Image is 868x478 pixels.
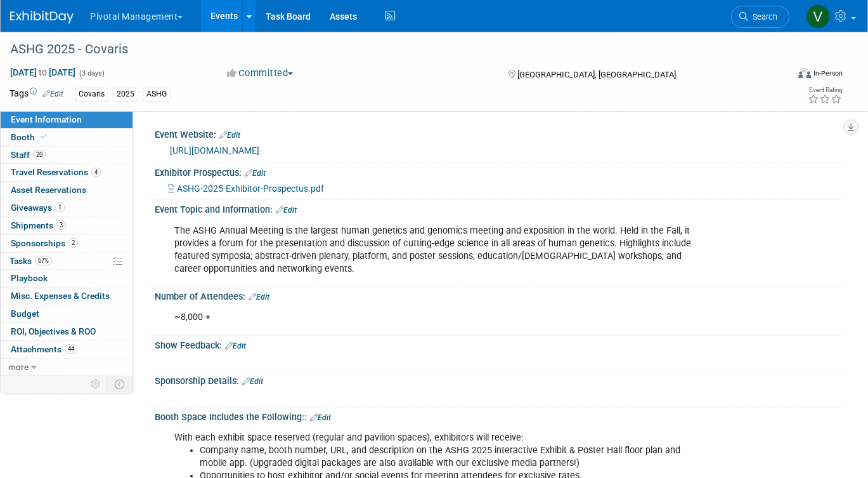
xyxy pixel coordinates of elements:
div: ASHG 2025 - Covaris [6,38,772,61]
span: 1 [55,202,65,212]
a: Edit [225,342,246,350]
a: Booth [1,129,133,146]
span: 44 [65,344,77,354]
div: ~8,000 + [165,305,709,330]
a: Edit [245,169,266,178]
div: Sponsorship Details: [155,371,843,388]
span: 4 [91,168,101,177]
a: Sponsorships2 [1,235,133,252]
span: Shipments [11,220,66,230]
span: Sponsorships [11,238,78,248]
span: 2 [68,238,78,248]
a: Budget [1,305,133,322]
div: Exhibitor Prospectus: [155,163,843,180]
span: Budget [11,309,39,319]
a: ASHG-2025-Exhibitor-Prospectus.pdf [168,183,324,194]
img: Valerie Weld [806,4,830,29]
a: Attachments44 [1,341,133,358]
span: Attachments [11,344,77,354]
span: more [8,362,29,372]
a: Edit [276,206,297,215]
img: ExhibitDay [10,11,74,23]
a: more [1,359,133,376]
div: Event Topic and Information: [155,200,843,216]
span: 20 [33,150,46,159]
span: Booth [11,132,49,142]
a: Tasks67% [1,253,133,270]
span: Giveaways [11,202,65,213]
a: Giveaways1 [1,199,133,216]
a: Edit [310,413,331,422]
div: Number of Attendees: [155,287,843,303]
a: Edit [219,131,240,140]
span: Asset Reservations [11,185,86,195]
span: 3 [56,220,66,230]
span: ROI, Objectives & ROO [11,326,96,336]
span: ASHG-2025-Exhibitor-Prospectus.pdf [177,183,324,194]
i: Booth reservation complete [41,133,47,140]
a: Search [731,6,789,28]
span: Travel Reservations [11,167,101,177]
td: Toggle Event Tabs [107,376,133,392]
img: Format-Inperson.png [798,68,811,78]
div: Event Rating [808,87,842,93]
a: Playbook [1,270,133,287]
div: 2025 [113,88,138,101]
li: Company name, booth number, URL, and description on the ASHG 2025 interactive Exhibit & Poster Ha... [200,444,701,470]
div: ASHG [143,88,171,101]
td: Personalize Event Tab Strip [85,376,107,392]
span: [GEOGRAPHIC_DATA], [GEOGRAPHIC_DATA] [517,70,676,79]
div: Booth Space Includes the Following:: [155,408,843,424]
button: Committed [223,67,298,80]
a: Edit [249,293,269,302]
a: [URL][DOMAIN_NAME] [170,145,259,156]
span: 67% [35,256,52,265]
span: Misc. Expenses & Credits [11,291,110,301]
span: Staff [11,150,46,160]
a: Staff20 [1,147,133,164]
div: In-Person [813,69,843,78]
a: Travel Reservations4 [1,164,133,181]
div: Event Format [720,66,843,85]
div: The ASHG Annual Meeting is the largest human genetics and genomics meeting and exposition in the ... [165,218,709,282]
a: Event Information [1,111,133,128]
span: Playbook [11,273,48,283]
a: Edit [42,90,63,98]
span: to [37,67,49,77]
a: Asset Reservations [1,182,133,199]
a: Edit [242,377,263,386]
td: Tags [10,87,63,102]
span: Search [748,12,777,22]
a: Misc. Expenses & Credits [1,288,133,305]
span: [DATE] [DATE] [10,67,76,78]
div: Event Website: [155,125,843,142]
div: Covaris [75,88,108,101]
span: Tasks [10,256,52,266]
span: (3 days) [78,69,105,77]
a: Shipments3 [1,217,133,234]
span: Event Information [11,114,82,124]
div: Show Feedback: [155,336,843,352]
a: ROI, Objectives & ROO [1,323,133,340]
